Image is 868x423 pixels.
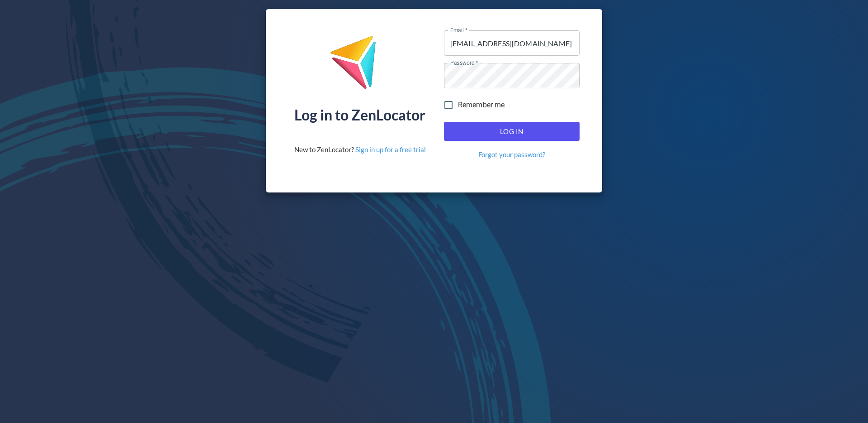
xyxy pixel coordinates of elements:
div: Log in to ZenLocator [294,108,425,122]
span: Log In [454,125,570,137]
span: Remember me [458,100,505,111]
img: ZenLocator [330,35,390,96]
input: name@company.com [444,30,580,56]
a: Forgot your password? [478,150,545,159]
button: Log In [444,122,580,141]
div: New to ZenLocator? [294,145,426,154]
a: Sign in up for a free trial [355,145,426,154]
